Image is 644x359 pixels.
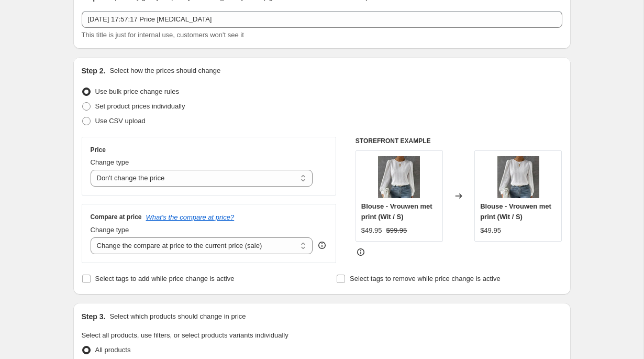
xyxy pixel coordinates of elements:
img: 694925139928382_image_1_80x.jpg [378,156,420,198]
span: This title is just for internal use, customers won't see it [82,31,244,39]
div: help [317,240,327,251]
span: Select tags to remove while price change is active [350,275,501,282]
p: Select which products should change in price [109,311,246,322]
div: $49.95 [480,225,501,236]
button: What's the compare at price? [146,213,235,221]
span: Change type [91,158,129,166]
p: Select how the prices should change [109,66,220,76]
span: Use CSV upload [95,117,146,125]
h2: Step 3. [82,311,106,322]
span: All products [95,346,131,354]
h3: Compare at price [91,213,142,221]
span: Change type [91,226,129,234]
h2: Step 2. [82,66,106,76]
span: Select all products, use filters, or select products variants individually [82,331,288,339]
div: $49.95 [361,225,382,236]
img: 694925139928382_image_1_80x.jpg [497,156,539,198]
span: Use bulk price change rules [95,88,179,95]
h6: STOREFRONT EXAMPLE [356,137,562,145]
span: Select tags to add while price change is active [95,275,235,282]
input: 30% off holiday sale [82,11,562,28]
h3: Price [91,146,106,154]
span: Set product prices individually [95,102,185,110]
strike: $99.95 [386,225,407,236]
span: Blouse - Vrouwen met print (Wit / S) [361,202,432,221]
span: Blouse - Vrouwen met print (Wit / S) [480,202,551,221]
